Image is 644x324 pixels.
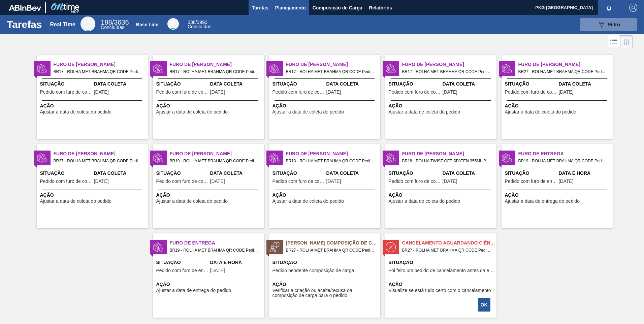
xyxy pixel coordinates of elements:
span: Situação [389,80,441,88]
span: Pedido com furo de entrega [156,268,208,273]
span: Data Coleta [210,80,262,88]
span: BR18 - ROLHA TWIST OFF SPATEN 355ML Pedido - 2003363 [402,157,491,165]
span: BR19 - ROLHA MET BRAHMA QR CODE Pedido - 1947841 [170,157,259,165]
div: Base Line [136,22,158,27]
span: Ação [272,192,379,199]
span: Pedido pendente composição de carga [272,268,354,273]
span: Furo de Coleta [54,61,148,68]
span: Furo de Coleta [54,150,148,157]
span: BR27 - ROLHA MET BRAHMA QR CODE Pedido - 1947835 [518,68,607,75]
span: Pedido com furo de entrega [505,179,557,184]
span: 08/09/2025 [94,179,109,184]
img: status [37,153,47,163]
div: Visão em Cards [620,35,633,48]
span: Data Coleta [326,170,379,177]
span: Relatórios [369,4,392,12]
span: 01/09/2025 [559,90,574,95]
div: Real Time [80,17,95,31]
span: Furo de Entrega [518,150,613,157]
span: Ação [272,102,379,109]
span: 08/09/2025 [326,179,341,184]
img: status [502,64,512,74]
img: status [386,242,396,252]
span: Furo de Coleta [170,150,264,157]
span: Situação [156,259,208,266]
img: status [269,153,280,163]
span: Situação [389,170,441,177]
button: OK [478,298,490,312]
span: Ajustar a data de coleta do pedido [389,199,460,204]
span: 188 [101,19,112,26]
span: Situação [389,259,495,266]
span: Verificar a criação ou aceite/recusa da composição de carga para o pedido [272,288,379,298]
span: Situação [40,80,92,88]
span: Situação [40,170,92,177]
span: Ação [156,281,262,288]
span: Pedido com furo de coleta [156,179,208,184]
span: Ação [505,192,611,199]
span: Pedido Aguardando Composição de Carga [286,239,380,247]
span: Situação [156,170,208,177]
span: Foi feito um pedido de cancelamento antes da etapa de aguardando faturamento [389,268,495,273]
span: Data e Hora [210,259,262,266]
span: BR13 - ROLHA MET BRAHMA QR CODE Pedido - 1947839 [286,157,375,165]
span: Data Coleta [326,80,379,88]
span: Ajustar a data de entrega do pedido [156,288,231,293]
span: Ação [156,192,262,199]
span: Ação [272,281,379,288]
img: TNhmsLtSVTkK8tSr43FrP2fwEKptu5GPRR3wAAAABJRU5ErkJggg== [9,5,41,11]
div: Real Time [50,22,75,28]
span: 01/09/2025 [94,90,109,95]
span: Pedido com furo de coleta [505,90,557,95]
span: Ajustar a data de coleta do pedido [505,109,577,115]
span: Pedido com furo de coleta [389,90,441,95]
span: Pedido com furo de coleta [389,179,441,184]
span: Data Coleta [210,170,262,177]
span: Ação [156,102,262,109]
img: status [153,64,163,74]
span: Situação [272,170,325,177]
span: Ajustar a data de coleta do pedido [156,199,228,204]
span: Ação [505,102,611,109]
span: BR19 - ROLHA MET BRAHMA QR CODE Pedido - 1947840 [518,157,607,165]
img: status [386,153,396,163]
span: BR17 - ROLHA MET BRAHMA QR CODE Pedido - 2013810 [286,68,375,75]
span: / 3636 [101,19,129,26]
span: BR19 - ROLHA MET BRAHMA QR CODE Pedido - 2025899 [170,247,259,254]
div: Completar tarefa: 30068919 [479,297,491,312]
span: 01/09/2025 [210,90,225,95]
span: Ação [389,281,495,288]
img: status [153,153,163,163]
img: status [269,64,280,74]
span: Concluídas [101,25,124,30]
button: Notificações [598,3,620,12]
span: Composição de Carga [313,4,362,12]
span: Furo de Coleta [402,61,496,68]
span: Furo de Coleta [518,61,613,68]
span: 12/09/2025 [210,179,225,184]
span: Ação [389,192,495,199]
span: Ajustar a data de coleta do pedido [40,109,112,115]
span: Data e Hora [559,170,611,177]
img: status [37,64,47,74]
span: 01/09/2025 [326,90,341,95]
div: Real Time [101,20,129,30]
span: Data Coleta [443,80,495,88]
span: Ajustar a data de coleta do pedido [40,199,112,204]
div: Base Line [188,20,211,29]
span: Situação [505,80,557,88]
span: BR27 - ROLHA MET BRAHMA QR CODE Pedido - 2022706 [286,247,375,254]
span: Data Coleta [443,170,495,177]
span: Situação [272,80,325,88]
img: Logout [629,4,637,12]
span: Furo de Coleta [286,150,380,157]
span: Filtro [608,22,620,27]
div: Visão em Lista [608,35,620,48]
span: Situação [505,170,557,177]
span: Planejamento [275,4,306,12]
button: Filtro [580,18,637,31]
span: 12/09/2025, [210,268,225,273]
span: 01/09/2025 [443,90,457,95]
span: Concluídas [188,24,211,29]
span: Ajustar a data de entrega do pedido [505,199,580,204]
